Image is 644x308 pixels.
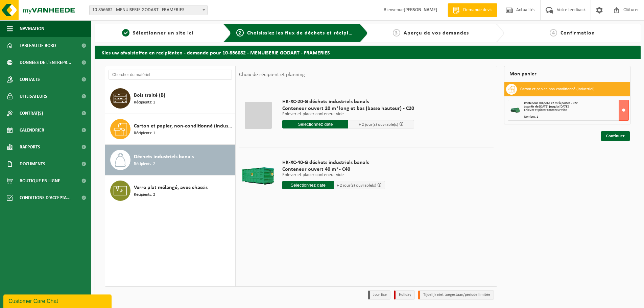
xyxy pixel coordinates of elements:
span: Tableau de bord [20,37,56,54]
span: Calendrier [20,122,44,139]
p: Enlever et placer conteneur vide [282,173,385,177]
h3: Carton et papier, non-conditionné (industriel) [520,84,595,95]
a: 1Sélectionner un site ici [98,29,218,37]
iframe: chat widget [3,293,113,308]
span: Récipients: 2 [134,161,155,167]
span: Utilisateurs [20,88,47,105]
input: Sélectionnez date [282,181,334,189]
span: Verre plat mélangé, avec chassis [134,184,208,192]
span: Récipients: 1 [134,130,155,137]
span: Sélectionner un site ici [133,30,193,36]
li: Tijdelijk niet toegestaan/période limitée [418,290,494,300]
span: 2 [236,29,244,37]
span: Conteneur ouvert 40 m³ - C40 [282,166,385,173]
span: Bois traité (B) [134,91,165,99]
h2: Kies uw afvalstoffen en recipiënten - demande pour 10-856682 - MENUISERIE GODART - FRAMERIES [95,46,641,59]
li: Holiday [394,290,415,300]
span: 3 [393,29,400,37]
span: HK-XC-20-G déchets industriels banals [282,98,414,105]
strong: [PERSON_NAME] [404,7,437,13]
span: Boutique en ligne [20,172,60,189]
div: Nombre: 1 [524,115,628,119]
span: 1 [122,29,129,37]
button: Déchets industriels banals Récipients: 2 [105,145,235,175]
span: Rapports [20,139,40,156]
a: Continuer [601,131,630,141]
span: + 2 jour(s) ouvrable(s) [359,122,398,127]
span: Contrat(s) [20,105,43,122]
span: Données de l'entrepr... [20,54,71,71]
span: Documents [20,156,45,172]
span: Navigation [20,20,44,37]
strong: à partir de [DATE] jusqu'à [DATE] [524,105,569,109]
span: Carton et papier, non-conditionné (industriel) [134,122,233,130]
span: Conditions d'accepta... [20,189,71,206]
span: Confirmation [560,30,595,36]
span: HK-XC-40-G déchets industriels banals [282,159,385,166]
li: Jour fixe [368,290,390,300]
input: Chercher du matériel [109,70,232,80]
div: Enlever et placer conteneur vide [524,109,628,112]
span: 4 [550,29,557,37]
a: Demande devis [448,3,497,17]
span: Récipients: 2 [134,192,155,198]
div: Mon panier [504,66,630,82]
span: Conteneur ouvert 20 m³ long et bas (basse hauteur) - C20 [282,105,414,112]
button: Verre plat mélangé, avec chassis Récipients: 2 [105,175,235,206]
span: Demande devis [461,7,494,14]
span: Déchets industriels banals [134,153,194,161]
span: Conteneur chapelle 22 m³ à portes - K22 [524,101,578,105]
button: Carton et papier, non-conditionné (industriel) Récipients: 1 [105,114,235,145]
span: 10-856682 - MENUISERIE GODART - FRAMERIES [89,5,208,15]
span: + 2 jour(s) ouvrable(s) [337,183,376,188]
div: Choix de récipient et planning [236,66,308,83]
button: Bois traité (B) Récipients: 1 [105,83,235,114]
span: Aperçu de vos demandes [404,30,469,36]
p: Enlever et placer conteneur vide [282,112,414,117]
input: Sélectionnez date [282,120,348,128]
span: Récipients: 1 [134,99,155,106]
span: 10-856682 - MENUISERIE GODART - FRAMERIES [90,5,207,15]
span: Choisissiez les flux de déchets et récipients [247,30,360,36]
span: Contacts [20,71,40,88]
